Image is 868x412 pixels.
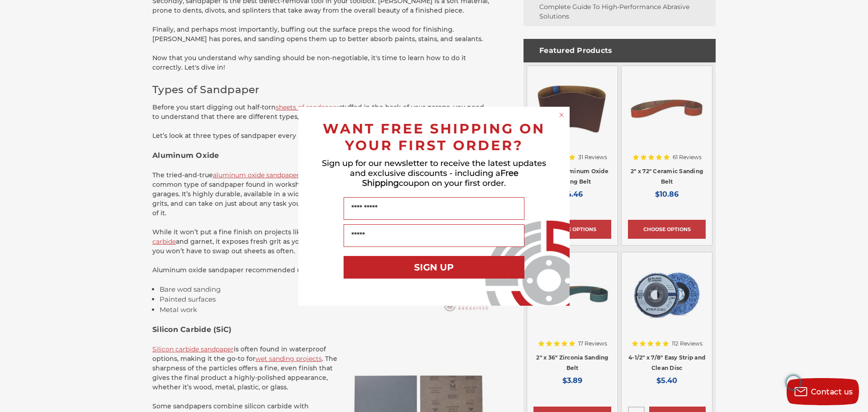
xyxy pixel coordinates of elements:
span: Contact us [811,388,853,396]
span: Sign up for our newsletter to receive the latest updates and exclusive discounts - including a co... [322,158,546,188]
span: Free Shipping [362,168,519,188]
button: Contact us [787,378,859,405]
button: Close dialog [557,110,566,119]
button: SIGN UP [344,256,524,279]
span: WANT FREE SHIPPING ON YOUR FIRST ORDER? [323,120,545,154]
